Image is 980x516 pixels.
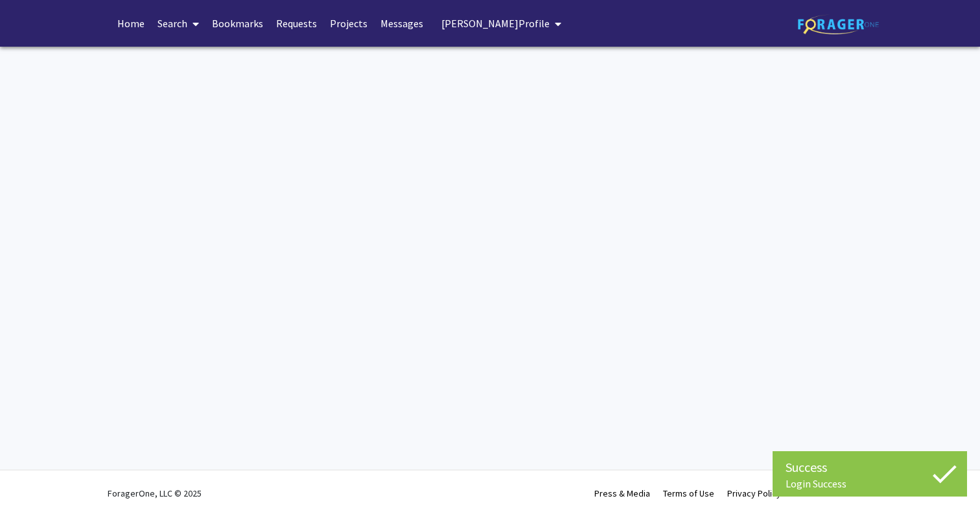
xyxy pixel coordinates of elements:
[270,1,323,46] a: Requests
[108,471,202,516] div: ForagerOne, LLC © 2025
[323,1,374,46] a: Projects
[111,1,151,46] a: Home
[663,487,714,499] a: Terms of Use
[594,487,650,499] a: Press & Media
[786,477,954,490] div: Login Success
[727,487,781,499] a: Privacy Policy
[786,458,954,477] div: Success
[441,17,550,30] span: [PERSON_NAME] Profile
[151,1,205,46] a: Search
[205,1,270,46] a: Bookmarks
[374,1,430,46] a: Messages
[798,14,879,34] img: ForagerOne Logo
